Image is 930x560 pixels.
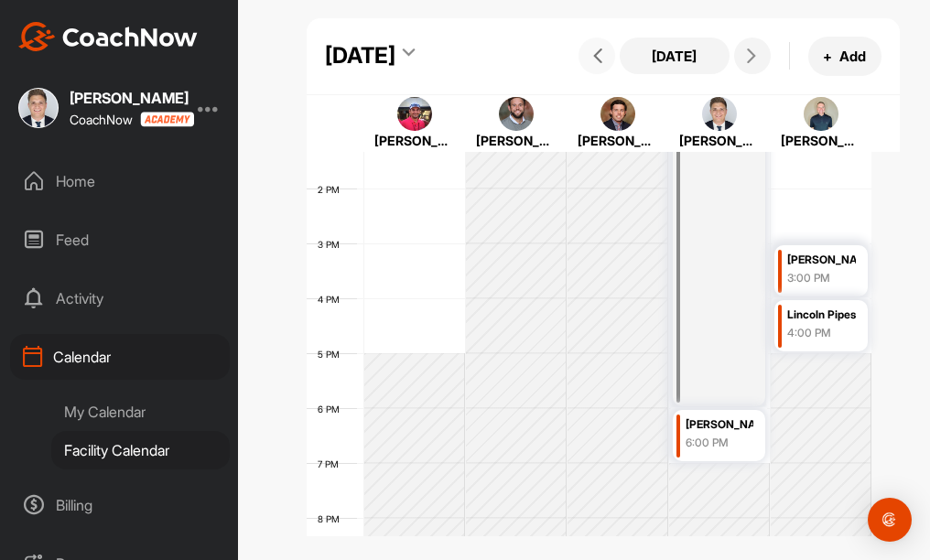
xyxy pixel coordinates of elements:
[600,97,635,132] img: square_c70331c4b81254e576b927df7b6c3222.jpg
[307,294,358,305] div: 4 PM
[140,112,194,127] img: CoachNow acadmey
[307,404,358,415] div: 6 PM
[10,158,230,204] div: Home
[51,431,230,469] div: Facility Calendar
[70,112,189,127] div: CoachNow
[578,131,658,150] div: [PERSON_NAME]
[374,131,455,150] div: [PERSON_NAME]
[307,239,358,250] div: 3 PM
[18,88,59,128] img: square_5655668bab340f5d2fc6d47aa9a06802.jpg
[10,275,230,321] div: Activity
[686,415,753,436] div: [PERSON_NAME]
[18,22,198,51] img: CoachNow
[307,349,358,360] div: 5 PM
[787,325,855,341] div: 4:00 PM
[307,513,358,524] div: 8 PM
[781,131,861,150] div: [PERSON_NAME]
[10,217,230,263] div: Feed
[10,334,230,380] div: Calendar
[476,131,557,150] div: [PERSON_NAME]
[70,91,189,105] div: [PERSON_NAME]
[868,498,912,542] div: Open Intercom Messenger
[397,97,432,132] img: square_9de061d6d216f85176413a4038b1c8a0.jpg
[10,482,230,528] div: Billing
[307,184,358,195] div: 2 PM
[686,435,753,451] div: 6:00 PM
[620,38,730,74] button: [DATE]
[804,97,838,132] img: square_8581b8aa0842d620248e446ce57d3560.jpg
[787,250,855,271] div: [PERSON_NAME]
[823,47,832,66] span: +
[51,393,230,431] div: My Calendar
[787,305,855,326] div: Lincoln Pipes
[702,97,737,132] img: square_5655668bab340f5d2fc6d47aa9a06802.jpg
[325,39,395,72] div: [DATE]
[808,37,881,76] button: +Add
[787,270,855,286] div: 3:00 PM
[499,97,534,132] img: square_dd19070ba77842c53bc35ea2bd41fb5a.jpg
[679,131,760,150] div: [PERSON_NAME]
[307,458,357,469] div: 7 PM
